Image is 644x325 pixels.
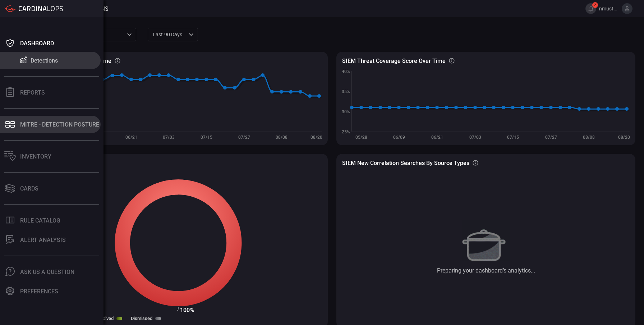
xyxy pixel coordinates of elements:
text: 08/08 [583,135,595,140]
div: Inventory [20,153,51,160]
text: 08/08 [276,135,287,140]
text: 30% [342,109,350,114]
h3: SIEM Threat coverage score over time [342,58,446,64]
span: 2 [592,2,598,8]
div: ALERT ANALYSIS [20,237,66,243]
text: 40% [342,69,350,74]
div: Preferences [20,288,58,295]
text: 07/27 [238,135,250,140]
label: Dismissed [131,316,152,321]
text: 25% [342,129,350,134]
text: 08/20 [618,135,630,140]
div: MITRE - Detection Posture [20,121,99,128]
span: nmustafa [599,6,619,12]
text: 05/28 [355,135,367,140]
div: Ask Us A Question [20,269,74,275]
text: 07/15 [201,135,212,140]
img: Preparing your dashboard’s analytics... [462,220,510,261]
text: 07/03 [163,135,175,140]
text: 07/03 [469,135,481,140]
text: 35% [342,89,350,94]
text: 08/20 [310,135,322,140]
div: Reports [20,89,45,96]
text: 06/21 [431,135,443,140]
h3: SIEM New correlation searches by source types [342,160,469,166]
div: Detections [31,57,58,64]
label: Resolved [95,316,114,321]
text: 100% [180,307,194,313]
text: 06/09 [393,135,405,140]
p: Last 90 days [153,31,187,38]
text: 07/15 [507,135,519,140]
text: 06/21 [125,135,137,140]
button: 2 [585,3,596,14]
div: Dashboard [20,40,54,47]
div: Preparing your dashboard’s analytics... [437,267,535,274]
text: 07/27 [545,135,557,140]
div: Cards [20,185,38,192]
div: Rule Catalog [20,217,60,224]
